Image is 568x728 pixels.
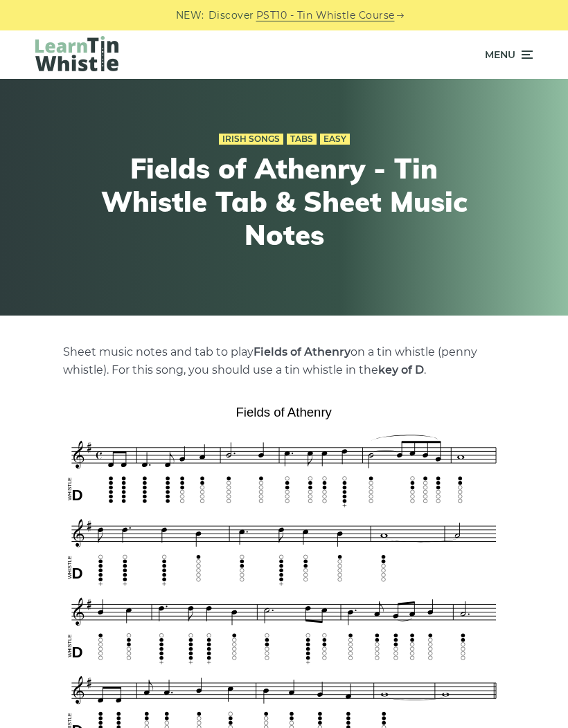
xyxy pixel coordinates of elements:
a: Easy [320,134,350,145]
img: LearnTinWhistle.com [35,36,118,71]
a: Irish Songs [219,134,283,145]
a: Tabs [287,134,317,145]
h1: Fields of Athenry - Tin Whistle Tab & Sheet Music Notes [97,152,471,251]
strong: key of D [378,363,424,376]
span: Menu [485,37,515,72]
p: Sheet music notes and tab to play on a tin whistle (penny whistle). For this song, you should use... [63,343,505,379]
strong: Fields of Athenry [254,345,350,358]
